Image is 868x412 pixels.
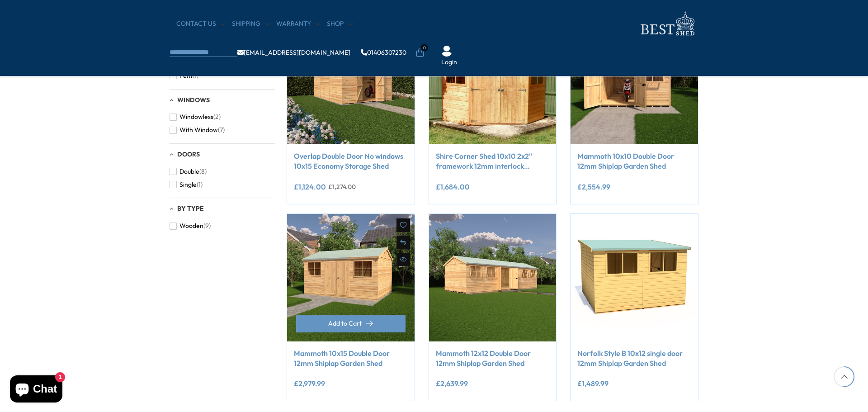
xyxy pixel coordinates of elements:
a: Shire Corner Shed 10x10 2x2" framework 12mm interlock cladding [436,151,550,171]
span: Doors [177,150,200,158]
span: (7) [218,126,225,134]
del: £1,274.00 [328,184,356,190]
img: User Icon [441,46,452,57]
span: By Type [177,204,204,213]
button: Wooden [170,219,211,232]
span: (2) [213,113,221,121]
a: Mammoth 12x12 Double Door 12mm Shiplap Garden Shed [436,348,550,369]
a: Norfolk Style B 10x12 single door 12mm Shiplap Garden Shed [577,348,691,369]
a: 01406307230 [361,49,406,56]
span: (1) [193,72,198,80]
img: Shire Premium Corner Shed 10x10 2x2" framewood 12mm interlock cladding - Best Shed [429,17,557,144]
button: Windowless [170,110,221,123]
span: Windowless [179,113,213,121]
span: 0 [420,44,428,52]
button: Single [170,178,203,191]
span: Single [179,181,197,189]
ins: £2,639.99 [436,380,468,387]
inbox-online-store-chat: Shopify online store chat [7,375,65,405]
span: (9) [203,222,211,230]
button: Double [170,165,207,178]
span: Windows [177,96,210,104]
a: Mammoth 10x15 Double Door 12mm Shiplap Garden Shed [294,348,408,369]
span: Pent [179,72,193,80]
a: Mammoth 10x10 Double Door 12mm Shiplap Garden Shed [577,151,691,171]
ins: £1,489.99 [577,380,609,387]
button: Add to Cart [296,315,406,332]
ins: £1,684.00 [436,183,470,190]
ins: £2,979.99 [294,380,325,387]
a: Login [441,58,457,67]
span: Double [179,168,199,175]
ins: £2,554.99 [577,183,610,190]
a: Shop [327,19,353,28]
ins: £1,124.00 [294,183,326,190]
a: CONTACT US [176,19,225,28]
span: (1) [197,181,203,189]
a: Shipping [232,19,269,28]
a: 0 [415,48,425,57]
a: [EMAIL_ADDRESS][DOMAIN_NAME] [237,49,350,56]
span: Add to Cart [328,320,362,327]
a: Overlap Double Door No windows 10x15 Economy Storage Shed [294,151,408,171]
button: With Window [170,123,225,137]
span: Wooden [179,222,203,230]
span: (8) [199,168,207,175]
a: Warranty [276,19,320,28]
span: With Window [179,126,218,134]
img: logo [635,9,698,38]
